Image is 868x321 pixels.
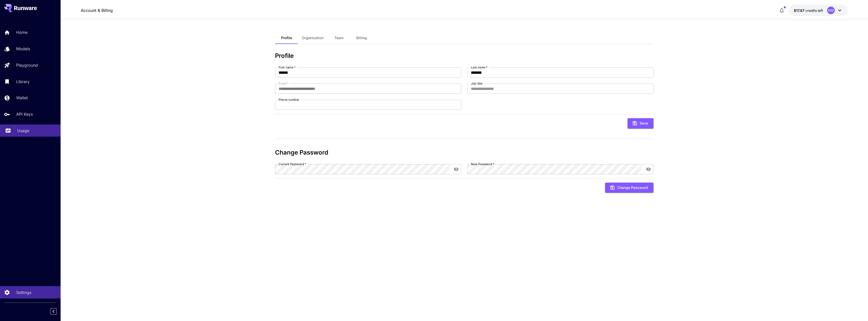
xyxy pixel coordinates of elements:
[628,118,654,129] button: Save
[789,5,848,16] button: $17.8696NM
[794,8,805,13] span: $17.87
[794,8,823,13] div: $17.8696
[16,46,30,52] p: Models
[16,79,30,85] p: Library
[279,65,295,69] label: First name
[644,165,653,174] button: toggle password visibility
[471,65,487,69] label: Last name
[17,128,29,134] p: Usage
[805,8,823,13] span: credits left
[16,111,33,117] p: API Keys
[275,149,654,156] h3: Change Password
[356,36,367,40] span: Billing
[471,81,482,86] label: Job title
[16,29,28,35] p: Home
[827,7,835,14] div: NM
[302,36,323,40] span: Organization
[275,52,654,59] h3: Profile
[16,95,28,101] p: Wallet
[452,165,461,174] button: toggle password visibility
[16,62,38,68] p: Playground
[279,97,299,102] label: Phone number
[334,36,343,40] span: Team
[16,289,31,295] p: Settings
[471,162,494,166] label: New Password
[54,307,61,316] div: Collapse sidebar
[281,36,292,40] span: Profile
[81,7,113,13] a: Account & Billing
[81,7,113,13] nav: breadcrumb
[50,308,57,315] button: Collapse sidebar
[279,162,306,166] label: Current Password
[279,81,288,86] label: Email
[605,183,654,193] button: Change Password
